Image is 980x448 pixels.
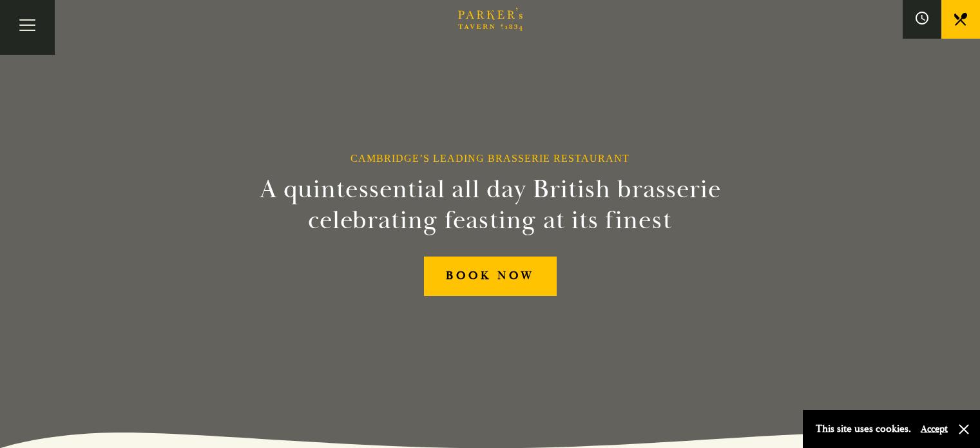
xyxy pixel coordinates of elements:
h2: A quintessential all day British brasserie celebrating feasting at its finest [197,174,784,236]
p: This site uses cookies. [816,420,911,438]
a: BOOK NOW [424,257,557,296]
button: Close and accept [957,423,970,436]
h1: Cambridge’s Leading Brasserie Restaurant [351,152,629,164]
button: Accept [921,423,948,435]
